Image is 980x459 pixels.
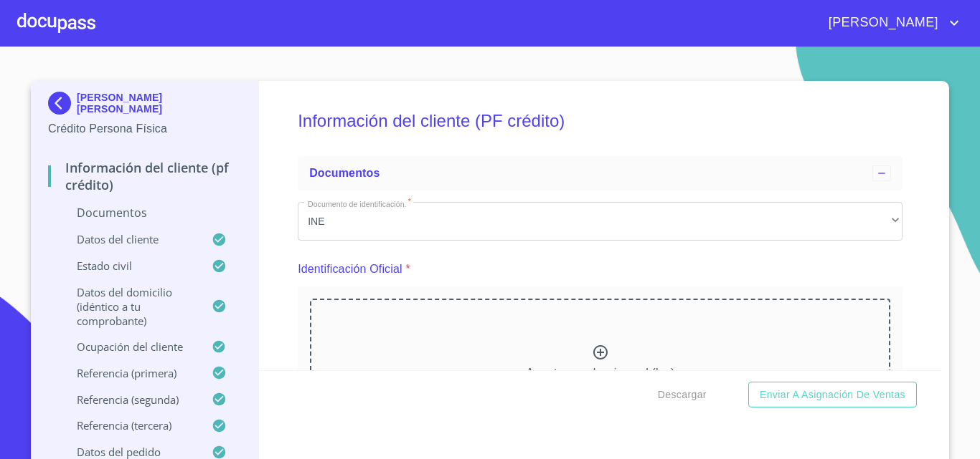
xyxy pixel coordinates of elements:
button: Enviar a Asignación de Ventas [748,382,917,408]
p: Referencia (primera) [48,366,212,380]
span: Documentos [309,167,380,179]
p: Datos del cliente [48,232,212,246]
img: Docupass spot blue [48,92,77,115]
p: Estado Civil [48,259,212,273]
button: Descargar [652,382,712,408]
div: INE [298,202,903,241]
p: Identificación Oficial [298,261,402,278]
h5: Información del cliente (PF crédito) [298,92,903,150]
p: Ocupación del Cliente [48,339,212,354]
p: Datos del domicilio (idéntico a tu comprobante) [48,285,212,328]
p: Arrastra o selecciona el (los) documento(s) para agregar [526,364,674,399]
span: Enviar a Asignación de Ventas [760,386,905,404]
div: Documentos [298,156,903,190]
button: account of current user [818,11,963,34]
p: Crédito Persona Física [48,120,241,137]
p: Datos del pedido [48,445,212,459]
div: [PERSON_NAME] [PERSON_NAME] [48,92,241,120]
p: [PERSON_NAME] [PERSON_NAME] [77,92,241,115]
p: Información del cliente (PF crédito) [48,159,241,193]
span: Descargar [658,386,707,404]
p: Documentos [48,205,241,221]
p: Referencia (segunda) [48,392,212,407]
span: [PERSON_NAME] [818,11,946,34]
p: Referencia (tercera) [48,418,212,433]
